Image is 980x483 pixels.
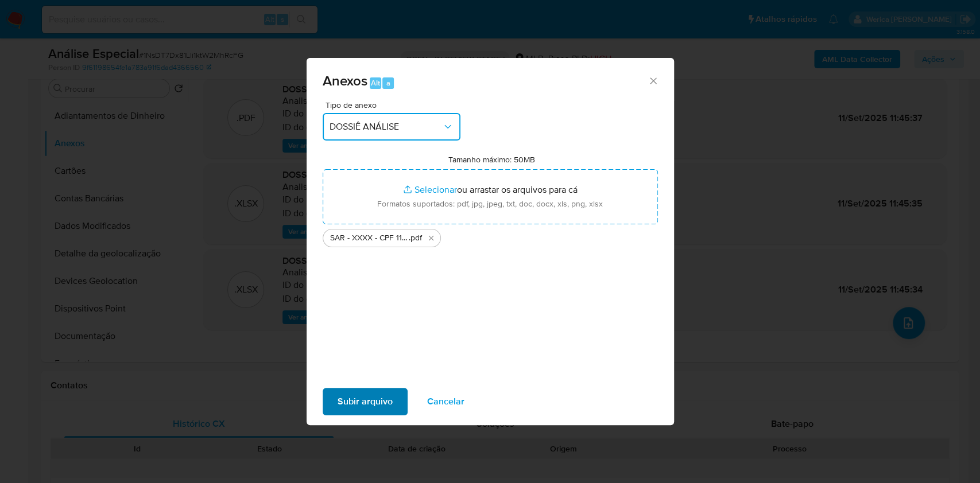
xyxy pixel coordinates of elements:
[323,71,367,91] span: Anexos
[338,389,393,414] span: Subir arquivo
[648,75,658,85] button: Fechar
[330,232,409,244] span: SAR - XXXX - CPF 11179615913 - CLEIDE ABATTI (2)
[427,389,464,414] span: Cancelar
[323,224,658,247] ul: Arquivos selecionados
[424,231,438,245] button: Excluir SAR - XXXX - CPF 11179615913 - CLEIDE ABATTI (2).pdf
[409,232,422,244] span: .pdf
[330,121,442,133] span: DOSSIÊ ANÁLISE
[386,77,390,88] span: a
[323,388,408,415] button: Subir arquivo
[326,101,463,109] span: Tipo de anexo
[371,77,380,88] span: Alt
[412,388,479,415] button: Cancelar
[323,113,460,141] button: DOSSIÊ ANÁLISE
[448,154,535,165] label: Tamanho máximo: 50MB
